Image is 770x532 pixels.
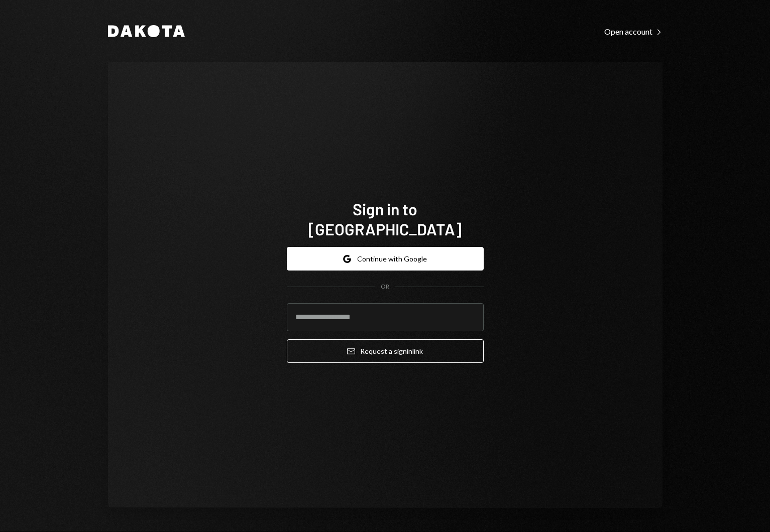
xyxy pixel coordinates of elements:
[381,283,389,291] div: OR
[287,339,484,363] button: Request a signinlink
[604,27,663,37] div: Open account
[287,247,484,271] button: Continue with Google
[604,26,663,37] a: Open account
[287,199,484,239] h1: Sign in to [GEOGRAPHIC_DATA]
